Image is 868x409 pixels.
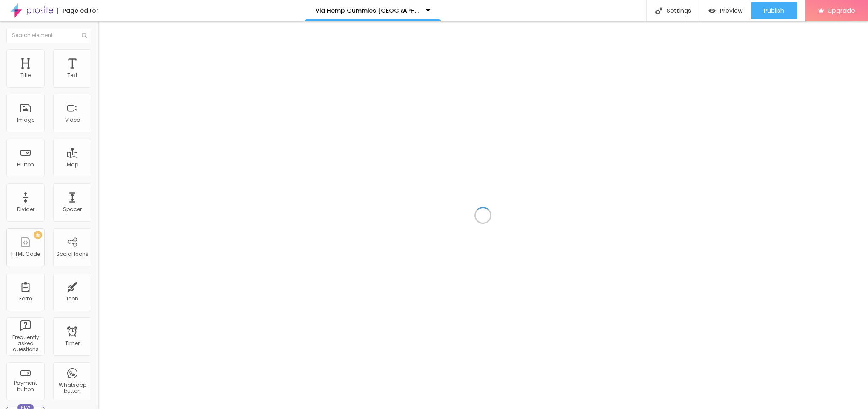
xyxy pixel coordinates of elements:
div: Form [19,296,32,302]
button: Preview [700,2,751,19]
span: Preview [720,7,742,14]
div: Divider [17,206,34,212]
div: Icon [67,296,78,302]
img: Icone [655,7,662,14]
span: Publish [764,7,784,14]
div: Social Icons [56,251,89,257]
div: Payment button [9,380,42,392]
input: Search element [6,28,91,43]
div: Image [17,117,34,123]
img: Icone [82,33,87,38]
div: Video [65,117,80,123]
div: Frequently asked questions [9,335,42,353]
div: Text [67,72,77,78]
span: Upgrade [828,7,855,14]
div: Title [20,72,31,78]
div: Page editor [57,8,99,14]
p: Via Hemp Gummies [GEOGRAPHIC_DATA] [315,8,420,14]
div: Whatsapp button [55,382,89,395]
div: Button [17,162,34,168]
img: view-1.svg [708,7,716,14]
button: Publish [751,2,797,19]
div: Timer [65,340,80,346]
div: Spacer [63,206,82,212]
div: HTML Code [11,251,40,257]
div: Map [67,162,78,168]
